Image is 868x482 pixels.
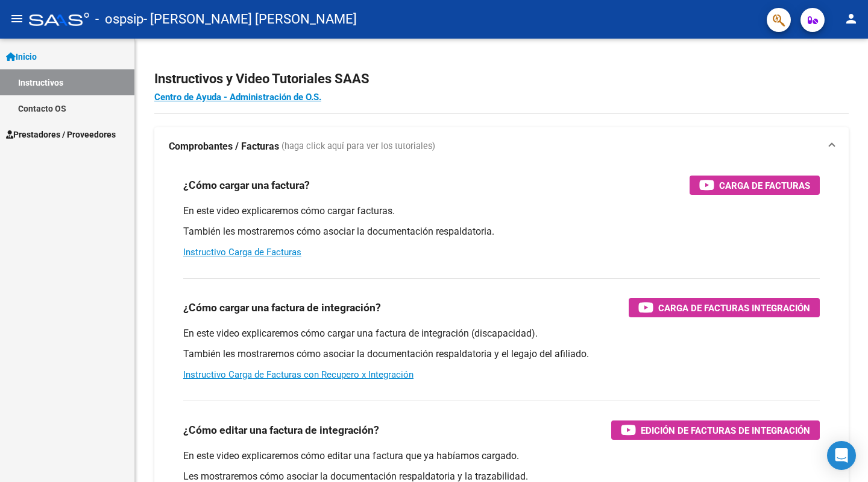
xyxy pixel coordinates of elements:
div: Open Intercom Messenger [827,441,856,470]
h3: ¿Cómo cargar una factura de integración? [183,299,381,316]
mat-icon: person [844,11,858,26]
button: Carga de Facturas Integración [629,298,820,317]
h2: Instructivos y Video Tutoriales SAAS [154,68,849,90]
mat-icon: menu [10,11,24,26]
span: - [PERSON_NAME] [PERSON_NAME] [143,6,357,33]
p: También les mostraremos cómo asociar la documentación respaldatoria y el legajo del afiliado. [183,347,820,361]
button: Carga de Facturas [690,176,820,195]
p: En este video explicaremos cómo cargar una factura de integración (discapacidad). [183,327,820,340]
mat-expansion-panel-header: Comprobantes / Facturas (haga click aquí para ver los tutoriales) [154,127,849,166]
h3: ¿Cómo editar una factura de integración? [183,422,379,439]
strong: Comprobantes / Facturas [169,140,279,153]
a: Centro de Ayuda - Administración de O.S. [154,92,321,103]
span: - ospsip [95,6,143,33]
span: Edición de Facturas de integración [641,423,810,438]
h3: ¿Cómo cargar una factura? [183,177,310,194]
p: También les mostraremos cómo asociar la documentación respaldatoria. [183,225,820,238]
span: Inicio [6,50,37,63]
span: (haga click aquí para ver los tutoriales) [281,140,435,153]
span: Prestadores / Proveedores [6,128,116,141]
p: En este video explicaremos cómo editar una factura que ya habíamos cargado. [183,449,820,463]
button: Edición de Facturas de integración [611,420,820,440]
span: Carga de Facturas Integración [658,300,810,316]
p: En este video explicaremos cómo cargar facturas. [183,205,820,218]
a: Instructivo Carga de Facturas [183,247,301,258]
span: Carga de Facturas [719,178,810,193]
a: Instructivo Carga de Facturas con Recupero x Integración [183,369,414,380]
